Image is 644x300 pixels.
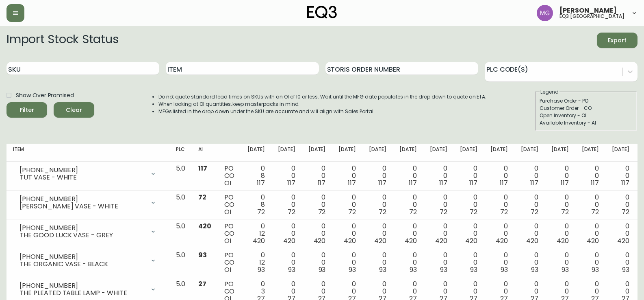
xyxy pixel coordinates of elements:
div: 0 0 [399,252,417,274]
div: 0 0 [399,194,417,216]
div: [PHONE_NUMBER]THE PLEATED TABLE LAMP - WHITE [13,280,163,298]
div: 0 0 [308,252,326,274]
span: 93 [470,265,477,274]
span: 117 [469,178,477,188]
div: 0 0 [521,223,538,245]
img: de8837be2a95cd31bb7c9ae23fe16153 [537,5,553,21]
div: 0 0 [612,252,629,274]
span: 420 [526,236,538,245]
div: 0 0 [460,252,477,274]
th: [DATE] [423,144,454,162]
span: 420 [405,236,417,245]
span: 420 [253,236,265,245]
span: 93 [410,265,417,274]
div: 0 0 [369,223,386,245]
div: [PHONE_NUMBER][PERSON_NAME] VASE - WHITE [13,194,163,212]
span: 420 [465,236,477,245]
th: AI [192,144,218,162]
span: [PERSON_NAME] [559,7,617,14]
div: [PHONE_NUMBER]TUT VASE - WHITE [13,165,163,183]
div: PO CO [224,194,234,216]
th: [DATE] [605,144,636,162]
div: TUT VASE - WHITE [20,174,145,181]
span: 72 [318,207,326,217]
th: Item [7,144,169,162]
span: 72 [198,193,206,202]
div: Available Inventory - AI [540,119,632,127]
span: 72 [409,207,417,217]
span: 117 [378,178,386,188]
span: 420 [344,236,356,245]
div: THE GOOD LUCK VASE - GREY [20,232,145,239]
div: 0 8 [247,194,265,216]
td: 5.0 [169,191,192,219]
div: 0 0 [460,223,477,245]
div: 0 0 [460,194,477,216]
span: Clear [60,105,88,115]
th: [DATE] [271,144,302,162]
div: 0 0 [399,165,417,187]
div: 0 0 [490,223,508,245]
span: 72 [470,207,477,217]
div: PO CO [224,223,234,245]
span: 117 [257,178,265,188]
div: [PHONE_NUMBER] [20,195,145,203]
span: 93 [592,265,599,274]
span: 420 [557,236,569,245]
span: 420 [496,236,508,245]
div: 0 0 [278,223,295,245]
div: 0 8 [247,165,265,187]
div: PO CO [224,165,234,187]
span: 93 [258,265,265,274]
div: 0 0 [430,252,447,274]
span: 117 [500,178,508,188]
div: 0 0 [369,252,386,274]
div: 0 0 [430,165,447,187]
div: Purchase Order - PO [540,97,632,105]
span: 72 [500,207,508,217]
span: 93 [440,265,447,274]
span: 72 [288,207,295,217]
div: [PHONE_NUMBER]THE ORGANIC VASE - BLACK [13,252,163,269]
span: 117 [287,178,295,188]
div: 0 0 [278,194,295,216]
div: 0 0 [338,165,356,187]
span: OI [224,178,231,188]
th: [DATE] [575,144,606,162]
div: 0 0 [338,194,356,216]
div: Customer Order - CO [540,105,632,112]
div: 0 0 [521,252,538,274]
li: MFGs listed in the drop down under the SKU are accurate and will align with Sales Portal. [158,108,487,115]
div: 0 0 [551,223,569,245]
div: 0 0 [308,165,326,187]
th: [DATE] [484,144,514,162]
div: Open Inventory - OI [540,112,632,119]
button: Filter [7,102,47,118]
span: 420 [198,221,211,231]
span: 117 [530,178,538,188]
th: [DATE] [514,144,545,162]
div: 0 0 [582,194,599,216]
div: 0 0 [551,252,569,274]
span: Show Over Promised [16,91,74,100]
span: 93 [531,265,538,274]
legend: Legend [540,88,559,96]
th: [DATE] [241,144,271,162]
div: 0 0 [551,194,569,216]
span: 420 [617,236,629,245]
div: 0 0 [490,194,508,216]
th: [DATE] [453,144,484,162]
div: 0 0 [551,165,569,187]
div: 0 0 [338,252,356,274]
span: 420 [435,236,447,245]
span: 117 [198,164,207,173]
div: 0 0 [490,252,508,274]
th: [DATE] [393,144,423,162]
div: 0 0 [521,194,538,216]
span: 72 [440,207,447,217]
span: 93 [562,265,569,274]
img: logo [307,6,337,19]
th: PLC [169,144,192,162]
span: 93 [288,265,295,274]
span: 93 [501,265,508,274]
